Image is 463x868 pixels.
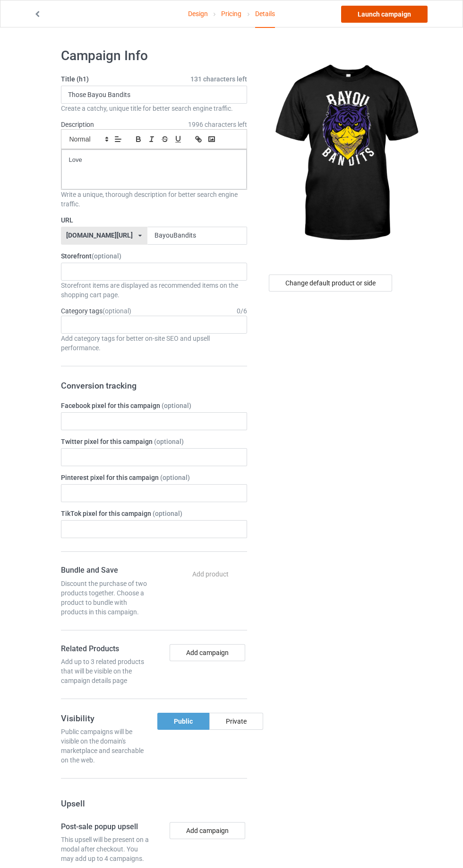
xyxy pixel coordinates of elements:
[61,334,247,353] div: Add category tags for better on-site SEO and upsell performance.
[154,438,184,445] span: (optional)
[61,121,94,128] label: Description
[61,822,151,832] h4: Post-sale popup upsell
[61,727,151,765] div: Public campaigns will be visible on the domain's marketplace and searchable on the web.
[157,713,209,730] div: Public
[61,190,247,209] div: Write a unique, thorough description for better search engine traffic.
[170,644,245,661] button: Add campaign
[61,401,247,410] label: Facebook pixel for this campaign
[61,437,247,446] label: Twitter pixel for this campaign
[255,0,275,28] div: Details
[61,473,247,482] label: Pinterest pixel for this campaign
[269,275,392,292] div: Change default product or side
[61,380,247,391] h3: Conversion tracking
[61,644,151,654] h4: Related Products
[209,713,263,730] div: Private
[61,579,151,617] div: Discount the purchase of two products together. Choose a product to bundle with products in this ...
[153,510,182,517] span: (optional)
[188,0,208,27] a: Design
[61,306,131,316] label: Category tags
[237,306,247,316] div: 0 / 6
[61,657,151,685] div: Add up to 3 related products that will be visible on the campaign details page
[170,822,245,839] button: Add campaign
[103,307,131,315] span: (optional)
[188,120,247,129] span: 1996 characters left
[61,798,247,809] h3: Upsell
[66,232,133,239] div: [DOMAIN_NAME][URL]
[341,6,428,23] a: Launch campaign
[61,281,247,300] div: Storefront items are displayed as recommended items on the shopping cart page.
[162,402,191,409] span: (optional)
[61,713,151,724] h3: Visibility
[61,104,247,113] div: Create a catchy, unique title for better search engine traffic.
[61,835,151,863] div: This upsell will be present on a modal after checkout. You may add up to 4 campaigns.
[160,474,190,481] span: (optional)
[61,74,247,84] label: Title (h1)
[69,156,239,165] p: Love
[92,252,121,260] span: (optional)
[61,47,247,64] h1: Campaign Info
[61,509,247,518] label: TikTok pixel for this campaign
[61,251,247,261] label: Storefront
[61,215,247,225] label: URL
[221,0,241,27] a: Pricing
[190,74,247,84] span: 131 characters left
[61,566,151,576] h4: Bundle and Save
